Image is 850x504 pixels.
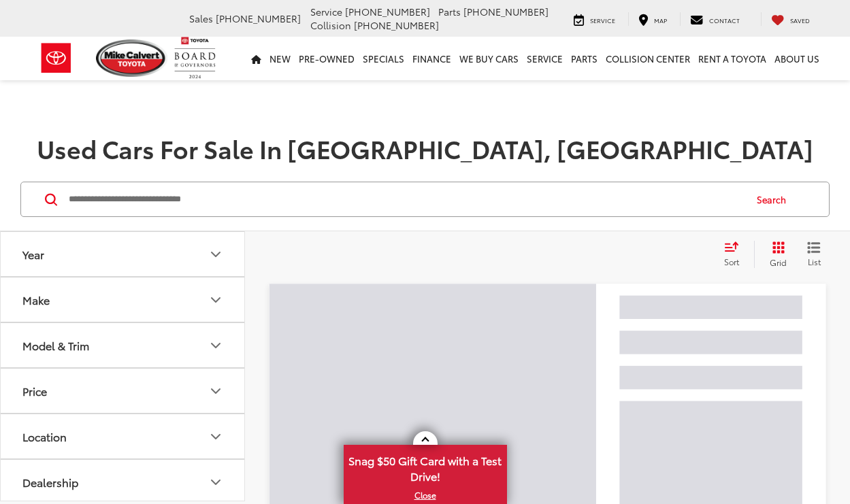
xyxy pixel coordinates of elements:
span: Collision [310,18,351,32]
button: Model & TrimModel & Trim [1,323,246,367]
div: Year [22,248,44,261]
a: Contact [680,12,750,26]
span: Parts [438,5,461,18]
span: Sort [724,256,739,267]
a: Home [247,37,265,80]
a: My Saved Vehicles [761,12,820,26]
button: Grid View [754,241,797,268]
a: About Us [770,37,823,80]
a: Collision Center [602,37,694,80]
button: PricePrice [1,369,246,413]
div: Model & Trim [208,337,224,354]
img: Toyota [31,36,82,80]
span: Contact [709,16,740,24]
div: Make [22,293,50,306]
button: Select sort value [717,241,754,268]
button: DealershipDealership [1,460,246,504]
span: [PHONE_NUMBER] [345,5,430,18]
div: Location [208,429,224,445]
a: Specials [359,37,408,80]
div: Model & Trim [22,339,89,352]
span: Grid [770,256,787,268]
div: Location [22,430,67,443]
span: [PHONE_NUMBER] [354,18,439,32]
div: Price [22,384,47,397]
span: Map [654,16,667,24]
input: Search by Make, Model, or Keyword [67,183,744,216]
span: Saved [790,16,810,24]
img: Mike Calvert Toyota [96,39,168,77]
a: Finance [408,37,455,80]
a: New [265,37,295,80]
span: [PHONE_NUMBER] [216,12,301,25]
span: Service [310,5,342,18]
span: Service [590,16,615,24]
div: Price [208,383,224,399]
button: List View [797,241,831,268]
a: WE BUY CARS [455,37,523,80]
a: Rent a Toyota [694,37,770,80]
a: Pre-Owned [295,37,359,80]
a: Parts [567,37,602,80]
button: MakeMake [1,278,246,322]
div: Make [208,292,224,308]
span: [PHONE_NUMBER] [463,5,549,18]
span: Sales [189,12,213,25]
div: Dealership [22,475,78,488]
span: Snag $50 Gift Card with a Test Drive! [345,446,506,488]
button: LocationLocation [1,414,246,458]
div: Dealership [208,474,224,490]
button: Search [744,182,806,216]
a: Service [523,37,567,80]
div: Year [208,246,224,263]
span: List [807,256,821,267]
a: Map [628,12,677,26]
button: YearYear [1,232,246,276]
a: Service [563,12,625,26]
